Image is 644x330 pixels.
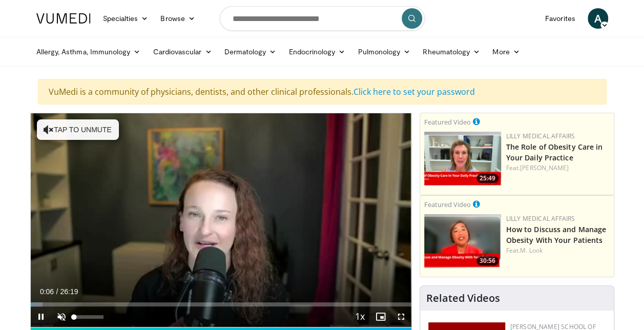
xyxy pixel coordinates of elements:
[417,42,486,62] a: Rheumatology
[37,119,119,140] button: Tap to unmute
[351,42,417,62] a: Pulmonology
[51,306,72,327] button: Unmute
[506,163,610,173] div: Feat.
[424,117,471,127] small: Featured Video
[520,163,569,172] a: [PERSON_NAME]
[476,256,498,265] span: 30:56
[220,6,425,31] input: Search topics, interventions
[520,246,543,255] a: M. Look
[30,42,147,62] a: Allergy, Asthma, Immunology
[506,214,575,223] a: Lilly Medical Affairs
[218,42,283,62] a: Dermatology
[424,214,501,268] img: c98a6a29-1ea0-4bd5-8cf5-4d1e188984a7.png.150x105_q85_crop-smart_upscale.png
[60,287,78,296] span: 26:19
[424,132,501,185] img: e1208b6b-349f-4914-9dd7-f97803bdbf1d.png.150x105_q85_crop-smart_upscale.png
[424,214,501,268] a: 30:56
[31,113,411,327] video-js: Video Player
[36,13,91,24] img: VuMedi Logo
[391,306,411,327] button: Fullscreen
[424,132,501,185] a: 25:49
[506,142,603,162] a: The Role of Obesity Care in Your Daily Practice
[97,8,155,29] a: Specialties
[476,174,498,183] span: 25:49
[56,287,58,296] span: /
[31,302,411,306] div: Progress Bar
[38,79,607,105] div: VuMedi is a community of physicians, dentists, and other clinical professionals.
[506,224,607,245] a: How to Discuss and Manage Obesity With Your Patients
[354,86,475,97] a: Click here to set your password
[350,306,370,327] button: Playback Rate
[506,132,575,140] a: Lilly Medical Affairs
[282,42,351,62] a: Endocrinology
[147,42,218,62] a: Cardiovascular
[424,200,471,209] small: Featured Video
[588,8,608,29] a: A
[506,246,610,255] div: Feat.
[486,42,526,62] a: More
[40,287,54,296] span: 0:06
[31,306,51,327] button: Pause
[154,8,201,29] a: Browse
[539,8,581,29] a: Favorites
[370,306,391,327] button: Enable picture-in-picture mode
[74,315,103,319] div: Volume Level
[426,292,500,304] h4: Related Videos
